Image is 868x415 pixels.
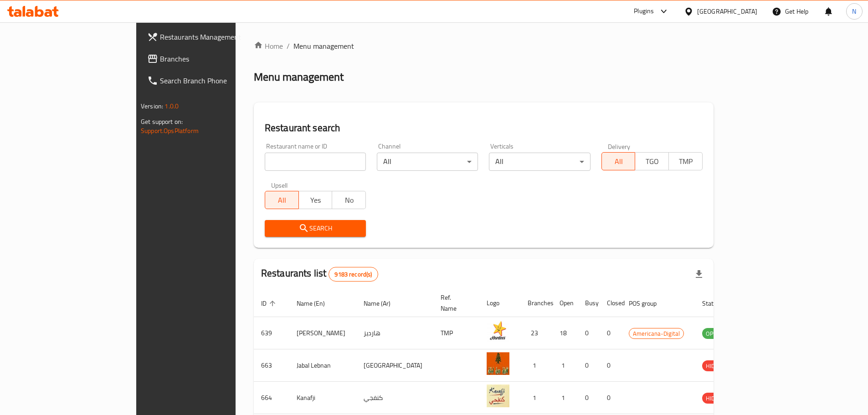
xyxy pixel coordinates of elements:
[520,289,552,317] th: Branches
[608,143,631,149] label: Delivery
[578,289,600,317] th: Busy
[261,266,378,282] h2: Restaurants list
[329,267,378,282] div: Total records count
[697,6,757,16] div: [GEOGRAPHIC_DATA]
[487,320,509,343] img: Hardee's
[265,121,703,135] h2: Restaurant search
[254,70,344,84] h2: Menu management
[269,194,295,207] span: All
[293,41,354,51] span: Menu management
[600,382,621,414] td: 0
[702,361,729,371] span: HIDDEN
[336,194,362,207] span: No
[600,317,621,349] td: 0
[160,53,274,64] span: Branches
[634,6,654,17] div: Plugins
[356,317,433,349] td: هارديز
[140,70,281,92] a: Search Branch Phone
[303,194,329,207] span: Yes
[289,317,356,349] td: [PERSON_NAME]
[377,153,478,171] div: All
[552,289,578,317] th: Open
[160,75,274,86] span: Search Branch Phone
[688,263,710,285] div: Export file
[673,155,699,168] span: TMP
[441,292,468,314] span: Ref. Name
[552,349,578,382] td: 1
[261,298,278,309] span: ID
[552,382,578,414] td: 1
[160,31,274,42] span: Restaurants Management
[433,317,479,349] td: TMP
[356,382,433,414] td: كنفجي
[520,349,552,382] td: 1
[489,153,590,171] div: All
[852,6,856,16] span: N
[578,349,600,382] td: 0
[140,48,281,70] a: Branches
[487,384,509,407] img: Kanafji
[164,100,179,112] span: 1.0.0
[297,298,337,309] span: Name (En)
[552,317,578,349] td: 18
[298,191,333,209] button: Yes
[629,328,683,339] span: Americana-Digital
[265,153,366,171] input: Search for restaurant name or ID..
[272,223,359,234] span: Search
[520,317,552,349] td: 23
[600,349,621,382] td: 0
[639,155,665,168] span: TGO
[668,152,703,170] button: TMP
[141,125,199,137] a: Support.OpsPlatform
[606,155,632,168] span: All
[289,382,356,414] td: Kanafji
[702,393,729,404] div: HIDDEN
[141,100,163,112] span: Version:
[702,328,724,339] span: OPEN
[364,298,402,309] span: Name (Ar)
[600,289,621,317] th: Closed
[601,152,636,170] button: All
[629,298,668,309] span: POS group
[520,382,552,414] td: 1
[289,349,356,382] td: Jabal Lebnan
[635,152,669,170] button: TGO
[329,270,377,279] span: 9183 record(s)
[702,393,729,404] span: HIDDEN
[140,26,281,48] a: Restaurants Management
[287,41,290,51] li: /
[578,382,600,414] td: 0
[141,116,183,128] span: Get support on:
[702,328,724,339] div: OPEN
[487,352,509,375] img: Jabal Lebnan
[271,182,288,188] label: Upsell
[332,191,366,209] button: No
[265,220,366,237] button: Search
[702,298,732,309] span: Status
[254,41,714,51] nav: breadcrumb
[479,289,520,317] th: Logo
[265,191,299,209] button: All
[356,349,433,382] td: [GEOGRAPHIC_DATA]
[578,317,600,349] td: 0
